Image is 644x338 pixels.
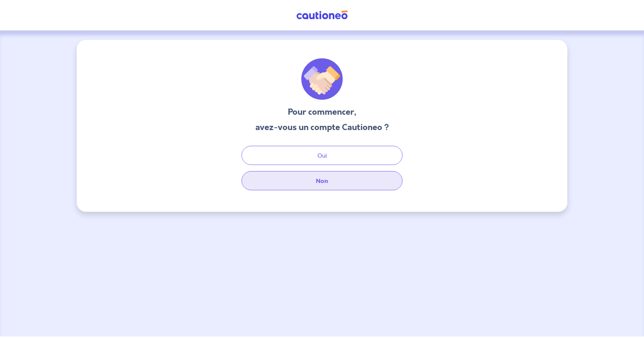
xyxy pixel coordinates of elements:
button: Non [242,171,402,190]
h3: avez-vous un compte Cautioneo ? [255,121,389,134]
button: Oui [242,146,402,165]
img: Cautioneo [293,10,351,20]
h3: Pour commencer, [255,106,389,118]
img: illu_welcome.svg [301,58,343,100]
